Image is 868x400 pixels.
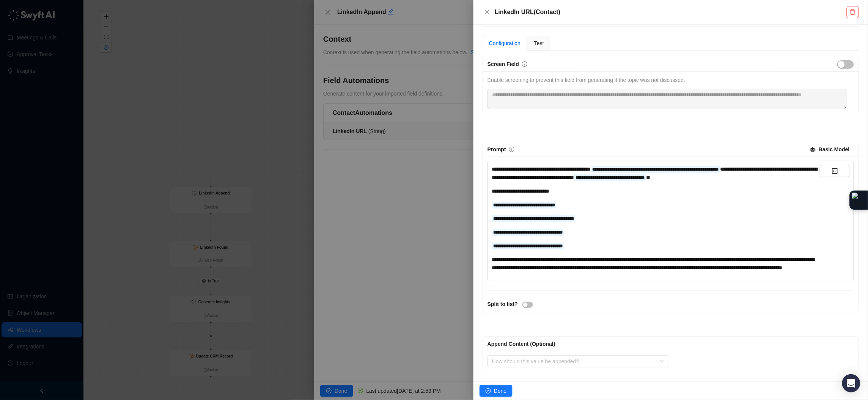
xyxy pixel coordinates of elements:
[522,61,527,67] span: info-circle
[495,8,847,17] h5: LinkedIn URL ( Contact )
[522,61,527,67] a: info-circle
[850,9,856,15] span: delete
[487,301,518,307] strong: Split to list?
[852,193,866,208] img: Extension Icon
[480,385,513,397] button: Done
[832,168,838,174] span: code
[486,388,491,394] span: check-circle
[483,8,492,17] button: Close
[489,39,520,47] div: Configuration
[487,61,519,67] span: Screen Field
[509,147,514,152] span: info-circle
[534,40,544,46] span: Test
[487,146,506,152] span: Prompt
[494,387,506,395] span: Done
[487,77,685,83] span: Enable screening to prevent this field from generating if the topic was not discussed.
[509,146,514,152] a: info-circle
[487,340,854,348] div: Append Content (Optional)
[484,9,490,15] span: close
[819,146,850,152] strong: Basic Model
[842,374,860,392] div: Open Intercom Messenger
